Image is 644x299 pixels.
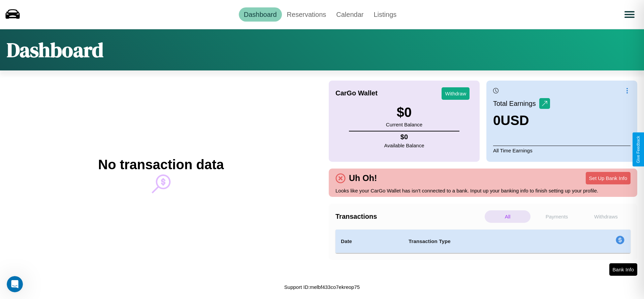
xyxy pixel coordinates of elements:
[636,136,641,163] div: Give Feedback
[493,113,550,128] h3: 0 USD
[341,237,398,245] h4: Date
[98,157,224,172] h2: No transaction data
[335,230,631,253] table: simple table
[7,276,23,292] iframe: Intercom live chat
[368,7,401,22] a: Listings
[493,97,539,110] p: Total Earnings
[620,5,639,24] button: Open menu
[384,141,424,150] p: Available Balance
[335,213,483,220] h4: Transactions
[485,210,530,223] p: All
[534,210,580,223] p: Payments
[609,263,637,276] button: Bank Info
[384,133,424,141] h4: $ 0
[331,7,368,22] a: Calendar
[386,105,422,120] h3: $ 0
[493,146,631,155] p: All Time Earnings
[346,173,380,183] h4: Uh Oh!
[409,237,561,245] h4: Transaction Type
[335,186,631,195] p: Looks like your CarGo Wallet has isn't connected to a bank. Input up your banking info to finish ...
[335,89,378,97] h4: CarGo Wallet
[239,7,282,22] a: Dashboard
[442,87,470,100] button: Withdraw
[282,7,331,22] a: Reservations
[386,120,422,129] p: Current Balance
[583,210,629,223] p: Withdraws
[7,36,103,64] h1: Dashboard
[586,172,631,184] button: Set Up Bank Info
[284,282,360,292] p: Support ID: melbf433co7ekreop75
